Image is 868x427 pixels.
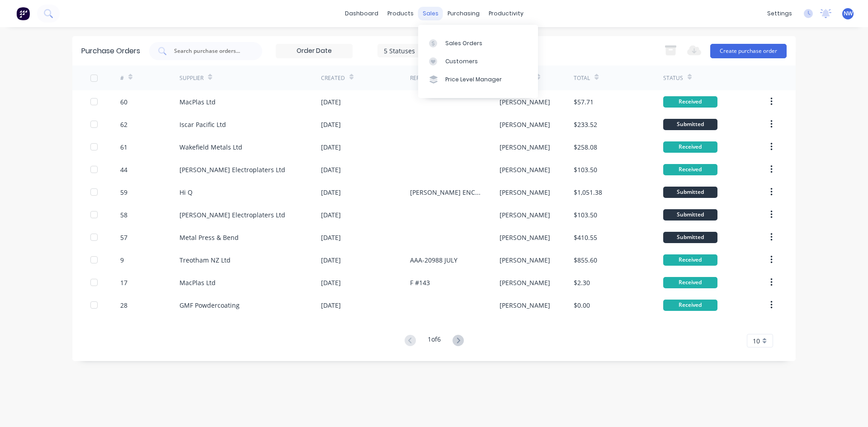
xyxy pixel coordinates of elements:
[321,188,341,197] div: [DATE]
[844,9,853,18] span: NW
[179,120,226,129] div: Iscar Pacific Ltd
[120,165,127,174] div: 44
[120,233,127,242] div: 57
[574,188,602,197] div: $1,051.38
[120,278,127,287] div: 17
[445,39,482,47] div: Sales Orders
[663,96,717,108] div: Received
[574,300,590,310] div: $0.00
[500,300,550,310] div: [PERSON_NAME]
[428,334,441,347] div: 1 of 6
[340,7,383,20] a: dashboard
[410,74,439,82] div: Reference
[179,97,216,107] div: MacPlas Ltd
[663,164,717,175] div: Received
[120,188,127,197] div: 59
[321,300,341,310] div: [DATE]
[321,97,341,107] div: [DATE]
[179,278,216,287] div: MacPlas Ltd
[384,46,448,55] div: 5 Statuses
[418,34,538,52] a: Sales Orders
[663,232,717,243] div: Submitted
[179,188,193,197] div: Hi Q
[321,210,341,220] div: [DATE]
[763,7,797,20] div: settings
[500,165,550,174] div: [PERSON_NAME]
[383,7,418,20] div: products
[500,142,550,152] div: [PERSON_NAME]
[443,7,484,20] div: purchasing
[16,7,30,20] img: Factory
[574,255,597,265] div: $855.60
[663,209,717,221] div: Submitted
[179,255,231,265] div: Treotham NZ Ltd
[574,210,597,220] div: $103.50
[410,188,481,197] div: [PERSON_NAME] ENCLOSURE 1591HSBK
[574,233,597,242] div: $410.55
[120,142,127,152] div: 61
[663,187,717,198] div: Submitted
[574,74,590,82] div: Total
[484,7,528,20] div: productivity
[179,233,239,242] div: Metal Press & Bend
[321,233,341,242] div: [DATE]
[179,165,285,174] div: [PERSON_NAME] Electroplaters Ltd
[179,210,285,220] div: [PERSON_NAME] Electroplaters Ltd
[500,233,550,242] div: [PERSON_NAME]
[663,300,717,311] div: Received
[710,44,787,58] button: Create purchase order
[418,7,443,20] div: sales
[179,74,203,82] div: Supplier
[321,142,341,152] div: [DATE]
[120,300,127,310] div: 28
[321,278,341,287] div: [DATE]
[410,278,430,287] div: F #143
[663,254,717,266] div: Received
[663,141,717,153] div: Received
[574,97,594,107] div: $57.71
[321,165,341,174] div: [DATE]
[500,255,550,265] div: [PERSON_NAME]
[179,142,242,152] div: Wakefield Metals Ltd
[574,278,590,287] div: $2.30
[321,255,341,265] div: [DATE]
[120,97,127,107] div: 60
[445,57,478,66] div: Customers
[173,47,248,56] input: Search purchase orders...
[321,120,341,129] div: [DATE]
[753,336,760,346] span: 10
[445,75,502,84] div: Price Level Manager
[500,210,550,220] div: [PERSON_NAME]
[500,97,550,107] div: [PERSON_NAME]
[500,188,550,197] div: [PERSON_NAME]
[574,142,597,152] div: $258.08
[120,120,127,129] div: 62
[574,165,597,174] div: $103.50
[418,52,538,70] a: Customers
[120,210,127,220] div: 58
[120,74,124,82] div: #
[321,74,345,82] div: Created
[120,255,124,265] div: 9
[663,119,717,130] div: Submitted
[276,44,352,58] input: Order Date
[663,74,683,82] div: Status
[574,120,597,129] div: $233.52
[663,277,717,288] div: Received
[179,300,240,310] div: GMF Powdercoating
[500,278,550,287] div: [PERSON_NAME]
[500,120,550,129] div: [PERSON_NAME]
[418,70,538,89] a: Price Level Manager
[81,46,140,56] div: Purchase Orders
[410,255,458,265] div: AAA-20988 JULY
